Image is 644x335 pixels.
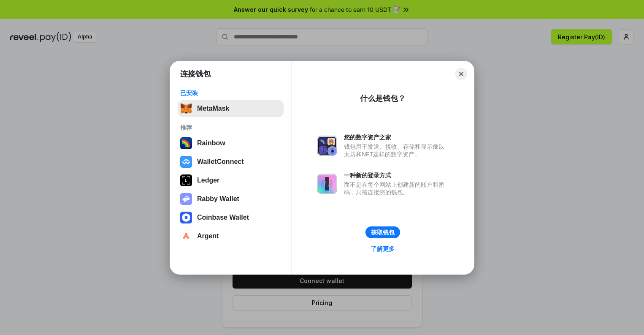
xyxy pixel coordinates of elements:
img: svg+xml,%3Csvg%20width%3D%2228%22%20height%3D%2228%22%20viewBox%3D%220%200%2028%2028%22%20fill%3D... [180,230,192,242]
img: svg+xml,%3Csvg%20width%3D%22120%22%20height%3D%22120%22%20viewBox%3D%220%200%20120%20120%22%20fil... [180,137,192,149]
div: Ledger [197,177,219,184]
div: Rainbow [197,139,225,147]
img: svg+xml,%3Csvg%20xmlns%3D%22http%3A%2F%2Fwww.w3.org%2F2000%2Fsvg%22%20fill%3D%22none%22%20viewBox... [317,174,337,194]
img: svg+xml,%3Csvg%20xmlns%3D%22http%3A%2F%2Fwww.w3.org%2F2000%2Fsvg%22%20fill%3D%22none%22%20viewBox... [317,136,337,156]
div: MetaMask [197,105,229,112]
img: svg+xml,%3Csvg%20xmlns%3D%22http%3A%2F%2Fwww.w3.org%2F2000%2Fsvg%22%20fill%3D%22none%22%20viewBox... [180,193,192,205]
button: Ledger [178,172,284,189]
button: WalletConnect [178,153,284,170]
button: Coinbase Wallet [178,209,284,226]
div: 已安装 [180,89,281,97]
button: Close [455,68,467,80]
img: svg+xml,%3Csvg%20width%3D%2228%22%20height%3D%2228%22%20viewBox%3D%220%200%2028%2028%22%20fill%3D... [180,212,192,223]
button: Rainbow [178,135,284,152]
div: Coinbase Wallet [197,214,249,221]
button: Argent [178,228,284,245]
div: 一种新的登录方式 [344,172,449,179]
div: 钱包用于发送、接收、存储和显示像以太坊和NFT这样的数字资产。 [344,143,449,158]
div: WalletConnect [197,158,244,166]
img: svg+xml,%3Csvg%20fill%3D%22none%22%20height%3D%2233%22%20viewBox%3D%220%200%2035%2033%22%20width%... [180,103,192,114]
div: 获取钱包 [371,229,395,236]
button: MetaMask [178,100,284,117]
h1: 连接钱包 [180,69,211,79]
img: svg+xml,%3Csvg%20width%3D%2228%22%20height%3D%2228%22%20viewBox%3D%220%200%2028%2028%22%20fill%3D... [180,156,192,168]
a: 了解更多 [366,243,400,254]
div: 而不是在每个网站上创建新的账户和密码，只需连接您的钱包。 [344,181,449,196]
div: Argent [197,232,219,240]
div: Rabby Wallet [197,195,239,203]
div: 了解更多 [371,245,395,253]
img: svg+xml,%3Csvg%20xmlns%3D%22http%3A%2F%2Fwww.w3.org%2F2000%2Fsvg%22%20width%3D%2228%22%20height%3... [180,174,192,186]
button: 获取钱包 [365,226,400,238]
div: 您的数字资产之家 [344,133,449,141]
div: 推荐 [180,124,281,131]
button: Rabby Wallet [178,191,284,207]
div: 什么是钱包？ [360,93,406,103]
